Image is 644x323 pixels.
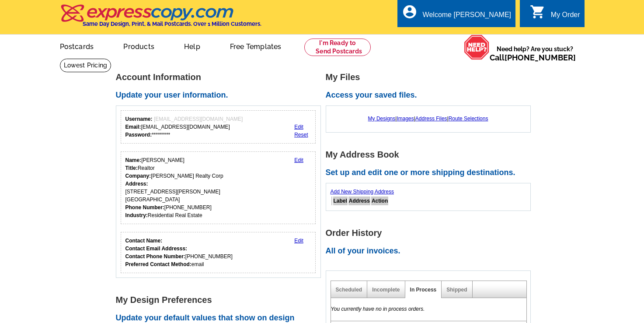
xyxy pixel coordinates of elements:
[294,132,308,138] a: Reset
[530,10,580,21] a: shopping_cart My Order
[121,151,316,224] div: Your personal details.
[294,238,303,244] a: Edit
[125,181,148,187] strong: Address:
[121,232,316,273] div: Who should we contact regarding order issues?
[170,35,214,56] a: Help
[294,124,303,130] a: Edit
[125,237,233,268] div: [PHONE_NUMBER] email
[125,204,164,211] strong: Phone Number:
[326,73,536,82] h1: My Files
[116,91,326,100] h2: Update your user information.
[125,238,163,244] strong: Contact Name:
[326,168,536,178] h2: Set up and edit one or more shipping destinations.
[423,11,511,23] div: Welcome [PERSON_NAME]
[551,11,580,23] div: My Order
[333,197,348,205] th: Label
[326,150,536,159] h1: My Address Book
[109,35,168,56] a: Products
[372,287,400,293] a: Incomplete
[125,116,153,122] strong: Username:
[125,253,185,260] strong: Contact Phone Number:
[216,35,296,56] a: Free Templates
[402,4,418,20] i: account_circle
[125,261,191,267] strong: Preferred Contact Method:
[446,287,467,293] a: Shipped
[125,165,138,171] strong: Title:
[116,295,326,305] h1: My Design Preferences
[331,189,394,195] a: Add New Shipping Address
[83,21,261,27] h4: Same Day Design, Print, & Mail Postcards. Over 1 Million Customers.
[46,35,108,56] a: Postcards
[326,246,536,256] h2: All of your invoices.
[60,11,261,27] a: Same Day Design, Print, & Mail Postcards. Over 1 Million Customers.
[125,124,141,130] strong: Email:
[490,53,576,62] span: Call
[415,116,447,122] a: Address Files
[326,91,536,100] h2: Access your saved files.
[116,73,326,82] h1: Account Information
[397,116,414,122] a: Images
[348,197,370,205] th: Address
[125,156,223,219] div: [PERSON_NAME] Realtor [PERSON_NAME] Realty Corp [STREET_ADDRESS][PERSON_NAME] [GEOGRAPHIC_DATA] [...
[505,53,576,62] a: [PHONE_NUMBER]
[410,287,437,293] a: In Process
[154,116,243,122] span: [EMAIL_ADDRESS][DOMAIN_NAME]
[121,110,316,144] div: Your login information.
[530,4,546,20] i: shopping_cart
[125,173,151,179] strong: Company:
[125,132,152,138] strong: Password:
[449,116,488,122] a: Route Selections
[336,287,362,293] a: Scheduled
[125,246,188,252] strong: Contact Email Addresss:
[464,35,490,60] img: help
[490,45,580,62] span: Need help? Are you stuck?
[331,306,425,312] em: You currently have no in process orders.
[371,197,388,205] th: Action
[125,157,142,163] strong: Name:
[368,116,396,122] a: My Designs
[125,212,148,218] strong: Industry:
[294,157,303,163] a: Edit
[331,110,526,127] div: | | |
[326,228,536,238] h1: Order History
